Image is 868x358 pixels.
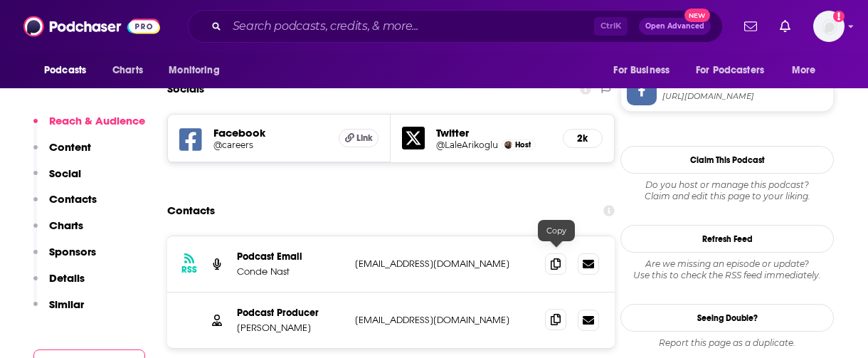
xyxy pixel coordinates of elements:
[49,114,145,127] p: Reach & Audience
[620,146,834,174] button: Claim This Podcast
[159,57,238,84] button: open menu
[813,11,845,42] img: User Profile
[33,167,81,193] button: Social
[575,132,591,144] h5: 2k
[213,126,327,139] h5: Facebook
[44,60,86,80] span: Podcasts
[49,271,85,285] p: Details
[813,11,845,42] button: Show profile menu
[33,114,145,140] button: Reach & Audience
[33,271,85,298] button: Details
[538,220,575,241] div: Copy
[639,18,711,35] button: Open AdvancedNew
[782,57,834,84] button: open menu
[33,219,83,245] button: Charts
[355,258,534,270] p: [EMAIL_ADDRESS][DOMAIN_NAME]
[237,251,344,263] p: Podcast Email
[167,197,215,224] h2: Contacts
[33,245,96,271] button: Sponsors
[356,132,373,144] span: Link
[620,179,834,191] span: Do you host or manage this podcast?
[504,141,512,149] img: Lale Arikoglu
[167,75,204,102] h2: Socials
[237,265,344,278] p: Conde Nast
[34,57,105,84] button: open menu
[33,298,84,324] button: Similar
[49,219,83,232] p: Charts
[339,129,379,147] a: Link
[169,60,219,80] span: Monitoring
[627,75,827,105] a: Facebook[URL][DOMAIN_NAME]
[33,192,97,219] button: Contacts
[792,60,816,80] span: More
[49,192,97,206] p: Contacts
[613,60,669,80] span: For Business
[620,179,834,202] div: Claim and edit this page to your liking.
[227,15,594,38] input: Search podcasts, credits, & more...
[33,140,91,167] button: Content
[49,298,84,311] p: Similar
[603,57,687,84] button: open menu
[620,225,834,253] button: Refresh Feed
[49,245,96,258] p: Sponsors
[355,314,534,326] p: [EMAIL_ADDRESS][DOMAIN_NAME]
[436,126,551,139] h5: Twitter
[188,10,723,43] div: Search podcasts, credits, & more...
[237,322,344,334] p: [PERSON_NAME]
[620,337,834,349] div: Report this page as a duplicate.
[181,264,197,275] h3: RSS
[645,23,704,30] span: Open Advanced
[620,258,834,281] div: Are we missing an episode or update? Use this to check the RSS feed immediately.
[662,91,827,102] span: https://www.facebook.com/careers
[687,57,785,84] button: open menu
[213,139,327,150] a: @careers
[23,13,160,40] img: Podchaser - Follow, Share and Rate Podcasts
[237,307,344,319] p: Podcast Producer
[49,140,91,154] p: Content
[103,57,152,84] a: Charts
[49,167,81,180] p: Social
[833,11,845,22] svg: Add a profile image
[739,14,763,38] a: Show notifications dropdown
[112,60,143,80] span: Charts
[696,60,764,80] span: For Podcasters
[774,14,796,38] a: Show notifications dropdown
[436,139,498,150] a: @LaleArikoglu
[515,140,531,149] span: Host
[813,11,845,42] span: Logged in as aweed
[684,9,710,22] span: New
[594,17,628,36] span: Ctrl K
[620,304,834,332] a: Seeing Double?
